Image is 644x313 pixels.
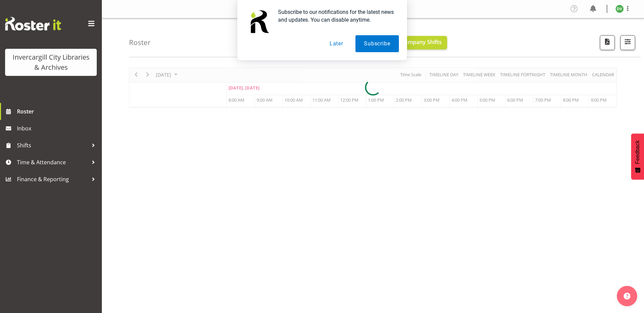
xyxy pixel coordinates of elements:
img: help-xxl-2.png [624,293,630,299]
div: Invercargill City Libraries & Archives [12,52,90,72]
button: Subscribe [355,35,399,52]
img: notification icon [245,8,273,35]
span: Roster [17,106,98,117]
button: Later [321,35,352,52]
span: Inbox [17,123,98,133]
span: Finance & Reporting [17,174,88,184]
div: Subscribe to our notifications for the latest news and updates. You can disable anytime. [273,8,399,24]
span: Shifts [17,140,88,150]
span: Time & Attendance [17,157,88,167]
span: Feedback [634,140,641,164]
button: Feedback - Show survey [631,133,644,180]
